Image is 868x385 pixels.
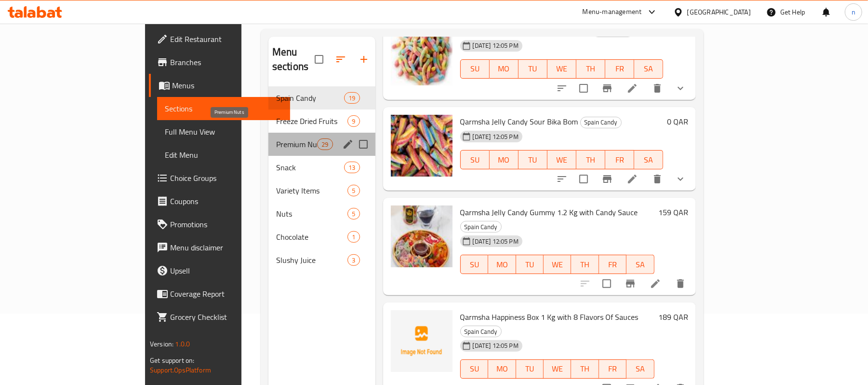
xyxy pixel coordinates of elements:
[492,258,512,272] span: MO
[348,117,359,126] span: 9
[268,179,375,202] div: Variety Items5
[520,362,540,376] span: TU
[272,45,315,74] h2: Menu sections
[669,272,692,295] button: delete
[576,150,605,169] button: TH
[276,254,348,266] span: Slushy Juice
[675,173,686,185] svg: Show Choices
[490,150,519,169] button: MO
[276,162,344,173] div: Snack
[627,359,654,379] button: SA
[469,132,522,141] span: [DATE] 12:05 PM
[347,115,360,127] div: items
[522,153,544,167] span: TU
[391,206,453,267] img: Qarmsha Jelly Candy Gummy 1.2 Kg with Candy Sauce
[460,59,490,79] button: SU
[548,150,576,169] button: WE
[309,49,329,69] span: Select all sections
[391,115,453,177] img: Qarmsha Jelly Candy Sour Bika Bom
[461,326,501,337] span: Spain Candy
[460,255,488,274] button: SU
[609,62,630,76] span: FR
[175,338,190,350] span: 1.0.0
[605,59,634,79] button: FR
[519,150,548,169] button: TU
[465,258,484,272] span: SU
[276,231,348,243] span: Chocolate
[551,153,573,167] span: WE
[149,305,290,329] a: Grocery Checklist
[650,278,661,289] a: Edit menu item
[490,59,519,79] button: MO
[460,359,488,379] button: SU
[494,62,515,76] span: MO
[575,362,595,376] span: TH
[268,110,375,133] div: Freeze Dried Fruits9
[170,242,282,253] span: Menu disclaimer
[276,185,348,196] span: Variety Items
[488,359,516,379] button: MO
[268,82,375,275] nav: Menu sections
[149,282,290,305] a: Coverage Report
[165,103,282,114] span: Sections
[157,143,290,166] a: Edit Menu
[548,258,567,272] span: WE
[519,59,548,79] button: TU
[460,205,638,220] span: Qarmsha Jelly Candy Gummy 1.2 Kg with Candy Sauce
[348,209,359,219] span: 5
[165,126,282,137] span: Full Menu View
[630,258,650,272] span: SA
[599,359,627,379] button: FR
[634,150,663,169] button: SA
[646,77,669,100] button: delete
[469,341,522,350] span: [DATE] 12:05 PM
[149,27,290,51] a: Edit Restaurant
[348,186,359,195] span: 5
[345,163,359,172] span: 13
[149,236,290,259] a: Menu disclaimer
[150,364,211,376] a: Support.OpsPlatform
[551,62,573,76] span: WE
[149,51,290,74] a: Branches
[580,62,601,76] span: TH
[575,258,595,272] span: TH
[571,359,599,379] button: TH
[170,56,282,68] span: Branches
[268,86,375,110] div: Spain Candy19
[658,310,688,324] h6: 189 QAR
[170,311,282,323] span: Grocery Checklist
[469,237,522,246] span: [DATE] 12:05 PM
[460,310,639,324] span: Qarmsha Happiness Box 1 Kg with 8 Flavors Of Sauces
[609,153,630,167] span: FR
[268,156,375,179] div: Snack13
[268,225,375,248] div: Chocolate1
[544,359,571,379] button: WE
[687,7,751,17] div: [GEOGRAPHIC_DATA]
[627,173,638,185] a: Edit menu item
[583,6,642,18] div: Menu-management
[596,167,619,191] button: Branch-specific-item
[276,138,317,150] span: Premium Nuts
[391,310,453,372] img: Qarmsha Happiness Box 1 Kg with 8 Flavors Of Sauces
[460,150,490,169] button: SU
[345,94,359,103] span: 19
[574,78,594,98] span: Select to update
[157,120,290,143] a: Full Menu View
[516,255,544,274] button: TU
[669,77,692,100] button: show more
[170,195,282,207] span: Coupons
[465,362,484,376] span: SU
[341,137,355,151] button: edit
[852,7,855,17] span: n
[669,167,692,191] button: show more
[170,219,282,230] span: Promotions
[150,338,174,350] span: Version:
[599,255,627,274] button: FR
[348,233,359,242] span: 1
[596,77,619,100] button: Branch-specific-item
[580,153,601,167] span: TH
[149,213,290,236] a: Promotions
[638,62,659,76] span: SA
[276,115,348,127] span: Freeze Dried Fruits
[391,24,453,85] img: Qarmsha Jelly Candy Mega Sour Worms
